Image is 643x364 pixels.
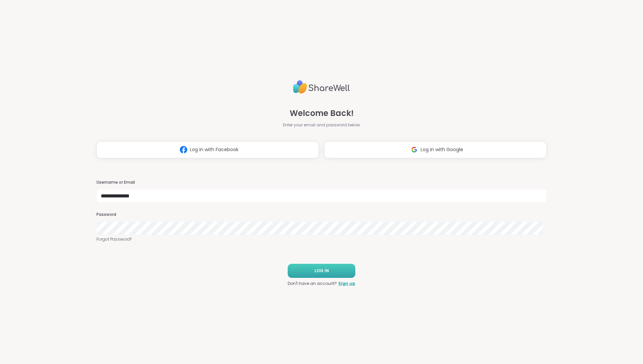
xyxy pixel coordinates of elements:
a: Sign up [338,281,355,287]
span: Enter your email and password below [283,122,360,128]
button: Log in with Facebook [96,141,319,158]
span: Log in with Google [421,146,463,153]
span: LOG IN [314,268,329,274]
span: Log in with Facebook [190,146,238,153]
span: Welcome Back! [290,107,354,119]
img: ShareWell Logomark [408,143,421,156]
span: Don't have an account? [288,281,337,287]
img: ShareWell Logomark [177,143,190,156]
button: Log in with Google [324,141,547,158]
a: Forgot Password? [96,236,547,242]
button: LOG IN [288,264,355,278]
h3: Username or Email [96,180,547,185]
h3: Password [96,212,547,218]
img: ShareWell Logo [293,77,350,97]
